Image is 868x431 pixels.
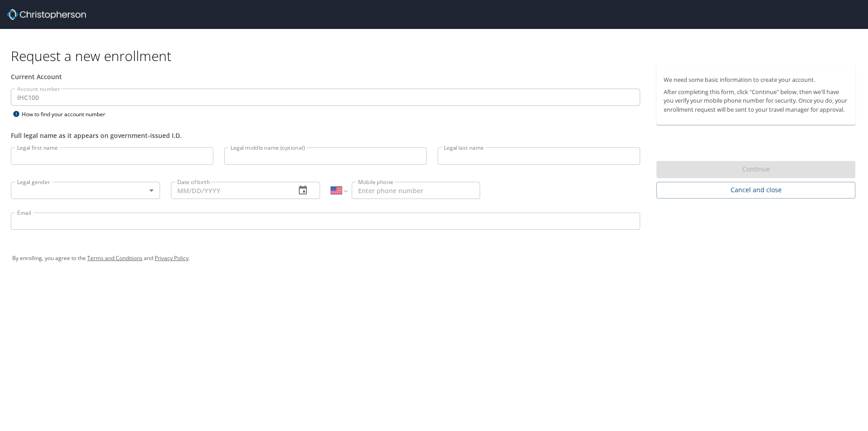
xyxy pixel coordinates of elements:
a: Privacy Policy [155,254,189,262]
div: Full legal name as it appears on government-issued I.D. [11,131,640,140]
p: We need some basic information to create your account. [664,76,848,84]
div: Current Account [11,72,640,81]
div: How to find your account number [11,109,124,120]
input: MM/DD/YYYY [171,182,288,199]
input: Enter phone number [352,182,480,199]
div: By enrolling, you agree to the and . [12,247,856,270]
p: After completing this form, click "Continue" below, then we'll have you verify your mobile phone ... [664,88,848,114]
button: Cancel and close [656,182,855,199]
h1: Request a new enrollment [11,47,863,65]
span: Cancel and close [664,185,848,196]
img: cbt logo [7,9,86,20]
div: ​ [11,182,160,199]
a: Terms and Conditions [87,254,142,262]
